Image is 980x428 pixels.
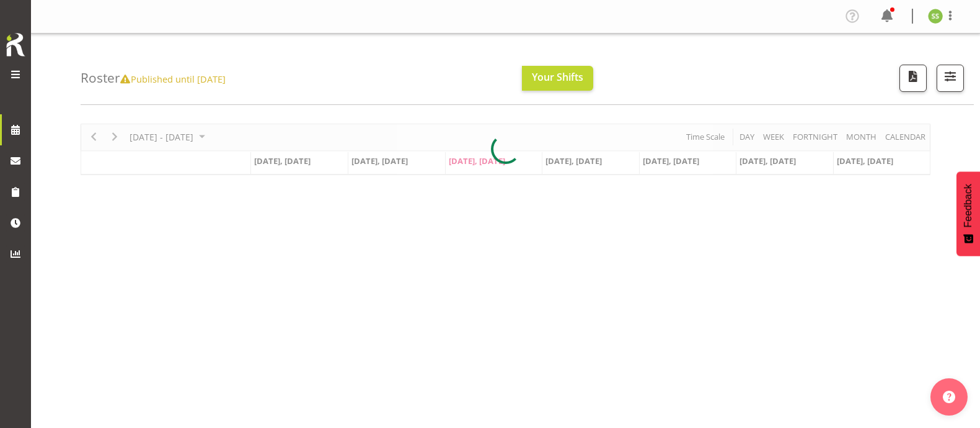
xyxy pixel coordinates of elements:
span: Published until [DATE] [120,73,225,85]
img: help-xxl-2.png [943,391,955,403]
button: Feedback - Show survey [956,171,980,256]
button: Filter Shifts [937,65,964,92]
span: Your Shifts [532,70,583,84]
button: Your Shifts [522,66,593,91]
h4: Roster [81,71,225,85]
button: Download a PDF of the roster according to the set date range. [899,65,927,92]
span: Feedback [963,184,974,227]
img: sivanila-sapati8639.jpg [928,9,943,24]
img: Rosterit icon logo [3,31,28,58]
